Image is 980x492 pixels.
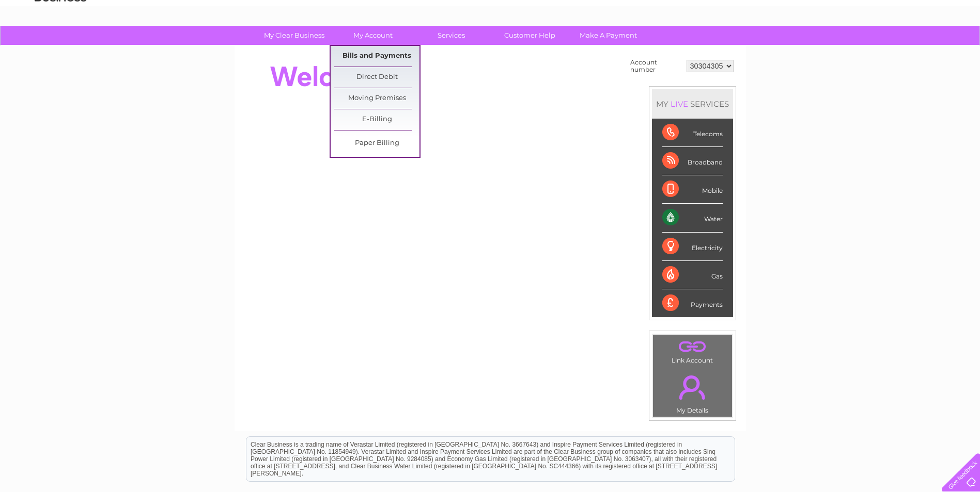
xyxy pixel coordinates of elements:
[824,44,847,52] a: Energy
[890,44,905,52] a: Blog
[662,233,723,261] div: Electricity
[246,6,735,50] div: Clear Business is a trading name of Verastar Limited (registered in [GEOGRAPHIC_DATA] No. 3667643...
[662,261,723,289] div: Gas
[785,5,857,18] a: 0333 014 3131
[668,99,690,109] div: LIVE
[334,88,419,109] a: Moving Premises
[662,204,723,232] div: Water
[662,175,723,204] div: Mobile
[946,44,970,52] a: Log out
[330,26,415,45] a: My Account
[628,56,684,76] td: Account number
[334,46,419,67] a: Bills and Payments
[487,26,572,45] a: Customer Help
[334,133,419,154] a: Paper Billing
[652,334,733,367] td: Link Account
[252,26,337,45] a: My Clear Business
[409,26,494,45] a: Services
[334,109,419,130] a: E-Billing
[652,367,733,417] td: My Details
[662,119,723,147] div: Telecoms
[566,26,651,45] a: Make A Payment
[652,89,733,119] div: MY SERVICES
[662,147,723,175] div: Broadband
[656,337,729,355] a: .
[656,369,729,405] a: .
[911,44,937,52] a: Contact
[798,44,818,52] a: Water
[853,44,884,52] a: Telecoms
[34,27,87,58] img: logo.png
[662,289,723,317] div: Payments
[334,67,419,88] a: Direct Debit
